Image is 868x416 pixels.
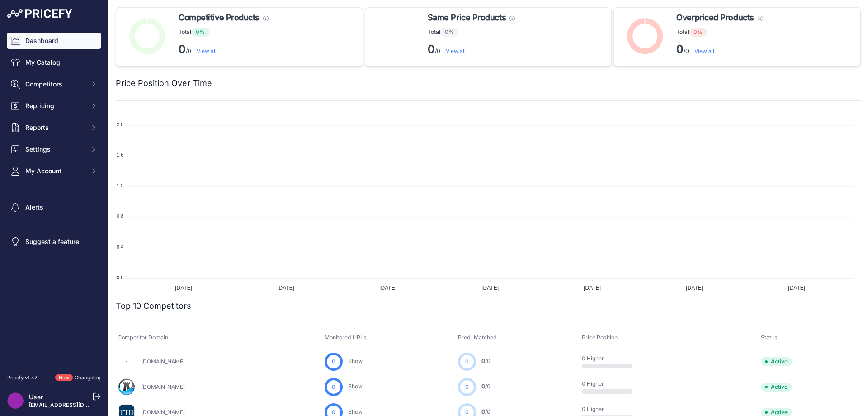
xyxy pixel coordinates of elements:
[7,54,101,71] a: My Catalog
[582,406,640,413] p: 0 Higher
[7,234,101,250] a: Suggest a feature
[117,183,123,188] tspan: 1.2
[428,28,515,37] p: Total
[465,358,469,366] span: 0
[7,9,72,18] img: Pricefy Logo
[582,334,618,341] span: Price Position
[761,357,792,366] span: Active
[481,408,485,415] span: 0
[694,48,714,54] a: View all
[481,383,491,390] a: 0/0
[25,101,85,110] span: Repricing
[117,152,123,158] tspan: 1.6
[686,285,703,291] tspan: [DATE]
[25,167,85,176] span: My Account
[25,80,85,89] span: Competitors
[582,380,640,387] p: 0 Higher
[116,77,212,90] h2: Price Position Over Time
[676,42,763,57] p: /0
[7,163,101,179] button: My Account
[481,285,499,291] tspan: [DATE]
[761,383,792,392] span: Active
[7,374,38,382] div: Pricefy v1.7.2
[25,145,85,154] span: Settings
[481,408,491,415] a: 0/0
[277,285,294,291] tspan: [DATE]
[348,383,363,390] a: Show
[197,48,217,54] a: View all
[788,285,805,291] tspan: [DATE]
[7,98,101,114] button: Repricing
[116,300,191,312] h2: Top 10 Competitors
[428,11,506,24] span: Same Price Products
[582,355,640,362] p: 0 Higher
[7,120,101,136] button: Reports
[179,28,269,37] p: Total
[676,11,754,24] span: Overpriced Products
[75,374,101,381] a: Changelog
[117,122,123,127] tspan: 2.0
[7,33,101,363] nav: Sidebar
[676,28,763,37] p: Total
[7,33,101,49] a: Dashboard
[465,383,469,391] span: 0
[117,244,123,249] tspan: 0.4
[118,334,168,341] span: Competitor Domain
[458,334,497,341] span: Prod. Matched
[481,358,485,364] span: 0
[29,393,43,401] a: User
[481,383,485,390] span: 0
[440,28,458,37] span: 0%
[348,358,363,364] a: Show
[179,42,269,57] p: /0
[428,43,435,56] strong: 0
[179,11,259,24] span: Competitive Products
[29,402,123,408] a: [EMAIL_ADDRESS][DOMAIN_NAME]
[332,383,335,391] span: 0
[117,213,123,219] tspan: 0.8
[191,28,209,37] span: 0%
[7,141,101,158] button: Settings
[7,76,101,92] button: Competitors
[481,358,491,364] a: 0/0
[676,43,684,56] strong: 0
[55,374,73,382] span: New
[584,285,601,291] tspan: [DATE]
[348,408,363,415] a: Show
[428,42,515,57] p: /0
[689,28,707,37] span: 0%
[141,358,185,365] a: [DOMAIN_NAME]
[761,334,778,341] span: Status
[117,275,123,280] tspan: 0.0
[25,123,85,132] span: Reports
[332,358,335,366] span: 0
[175,285,192,291] tspan: [DATE]
[7,199,101,215] a: Alerts
[379,285,396,291] tspan: [DATE]
[141,409,185,416] a: [DOMAIN_NAME]
[141,383,185,390] a: [DOMAIN_NAME]
[325,334,367,341] span: Monitored URLs
[446,48,466,54] a: View all
[179,43,186,56] strong: 0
